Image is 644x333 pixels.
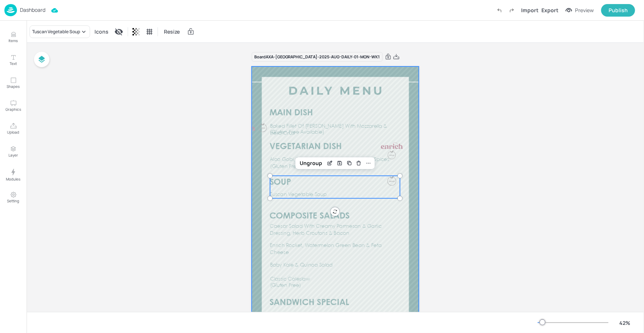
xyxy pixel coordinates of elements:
[270,130,324,135] span: (Gluten Free Available)
[270,263,333,268] span: Baby Kale & Quinoa Salad
[609,6,628,14] div: Publish
[113,26,125,38] div: Display condition
[561,5,598,16] button: Preview
[270,124,388,136] span: Baked Fillet Of [PERSON_NAME] With Mozzarella & Herb Crust
[521,6,538,14] div: Import
[270,243,382,255] span: Enrich Rocket, Watermelon Green Bean & Feta Cheese
[4,4,17,16] img: logo-86c26b7e.jpg
[541,6,558,14] div: Export
[270,283,301,288] span: (Gluten Free)
[270,192,327,197] span: Tuscan Vegetable Soup
[270,157,389,162] span: Aloo Gobi, Potato & Cauliflower with Indian Spices
[93,26,110,38] div: Icons
[601,4,635,17] button: Publish
[252,52,383,62] div: Board AXA-[GEOGRAPHIC_DATA]-2025-AUG-DAILY-01-MON-WK1
[297,158,325,168] div: Ungroup
[270,164,324,169] span: (Gluten Free Available)
[270,277,310,282] span: Classic Coleslaw
[493,4,506,17] label: Undo (Ctrl + Z)
[506,4,518,17] label: Redo (Ctrl + Y)
[20,7,45,13] p: Dashboard
[335,158,344,168] div: Save Layout
[270,224,382,236] span: Caesar Salad With Creamy Parmesan & Garlic Dressing, Herb Croutons & Bacon
[616,319,634,327] div: 42 %
[32,28,80,35] div: Tuscan Vegetable Soup
[575,6,594,14] div: Preview
[162,28,181,35] span: Resize
[344,158,354,168] div: Duplicate
[354,158,364,168] div: Delete
[325,158,335,168] div: Edit Item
